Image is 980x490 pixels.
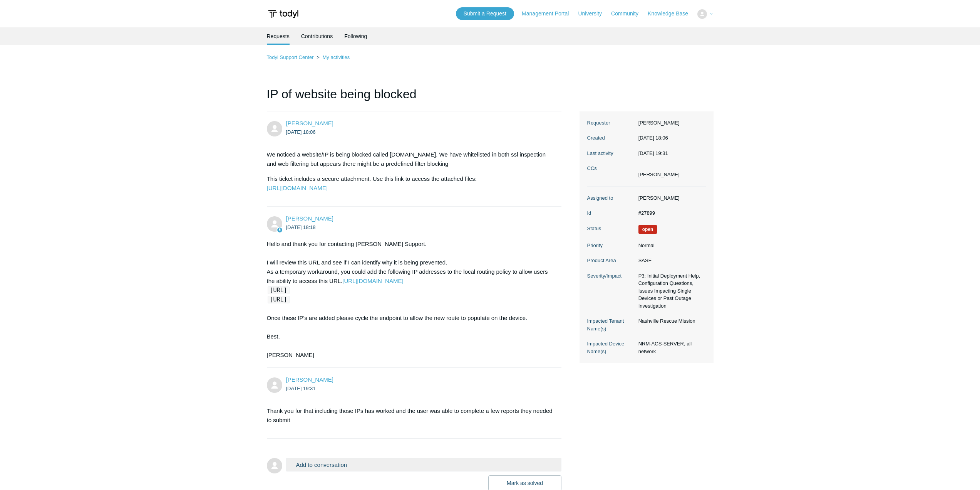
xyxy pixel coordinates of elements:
[578,10,609,18] a: University
[638,171,680,178] li: Juan Delgado
[286,215,333,222] span: Kris Haire
[587,165,635,172] dt: CCs
[286,129,316,135] time: 2025-09-03T18:06:12Z
[267,150,554,168] p: We noticed a website/IP is being blocked called [DOMAIN_NAME]. We have whitelisted in both ssl in...
[267,54,315,60] li: Todyl Support Center
[286,458,562,471] button: Add to conversation
[635,194,706,202] dd: [PERSON_NAME]
[268,296,290,303] code: [URL]
[267,185,328,191] a: [URL][DOMAIN_NAME]
[635,257,706,264] dd: SASE
[286,120,333,126] span: Juan Delgado
[587,209,635,217] dt: Id
[286,386,316,391] time: 2025-09-03T19:31:54Z
[522,10,576,18] a: Management Portal
[286,120,333,126] a: [PERSON_NAME]
[587,242,635,249] dt: Priority
[587,119,635,127] dt: Requester
[286,376,333,383] span: Juan Delgado
[315,54,350,60] li: My activities
[301,27,333,45] a: Contributions
[638,135,668,141] time: 2025-09-03T18:06:12+00:00
[267,85,562,111] h1: IP of website being blocked
[342,278,403,284] a: [URL][DOMAIN_NAME]
[611,10,646,18] a: Community
[638,225,657,234] span: We are working on a response for you
[635,340,706,355] dd: NRM-ACS-SERVER, all network
[635,209,706,217] dd: #27899
[286,215,333,222] a: [PERSON_NAME]
[587,225,635,232] dt: Status
[267,174,554,193] p: This ticket includes a secure attachment. Use this link to access the attached files:
[286,224,316,230] time: 2025-09-03T18:18:03Z
[456,7,514,20] a: Submit a Request
[286,376,333,383] a: [PERSON_NAME]
[322,54,350,60] a: My activities
[638,150,668,156] time: 2025-09-03T19:31:54+00:00
[635,317,706,325] dd: Nashville Rescue Mission
[635,242,706,249] dd: Normal
[635,272,706,310] dd: P3: Initial Deployment Help, Configuration Questions, Issues Impacting Single Devices or Past Out...
[587,257,635,264] dt: Product Area
[635,119,706,127] dd: [PERSON_NAME]
[587,317,635,332] dt: Impacted Tenant Name(s)
[587,194,635,202] dt: Assigned to
[267,406,554,425] p: Thank you for that including those IPs has worked and the user was able to complete a few reports...
[587,134,635,142] dt: Created
[587,150,635,157] dt: Last activity
[587,340,635,355] dt: Impacted Device Name(s)
[267,7,300,21] img: Todyl Support Center Help Center home page
[648,10,696,18] a: Knowledge Base
[267,27,290,45] li: Requests
[587,272,635,280] dt: Severity/Impact
[268,286,290,294] code: [URL]
[267,239,554,360] div: Hello and thank you for contacting [PERSON_NAME] Support. I will review this URL and see if I can...
[344,27,367,45] a: Following
[267,54,314,60] a: Todyl Support Center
